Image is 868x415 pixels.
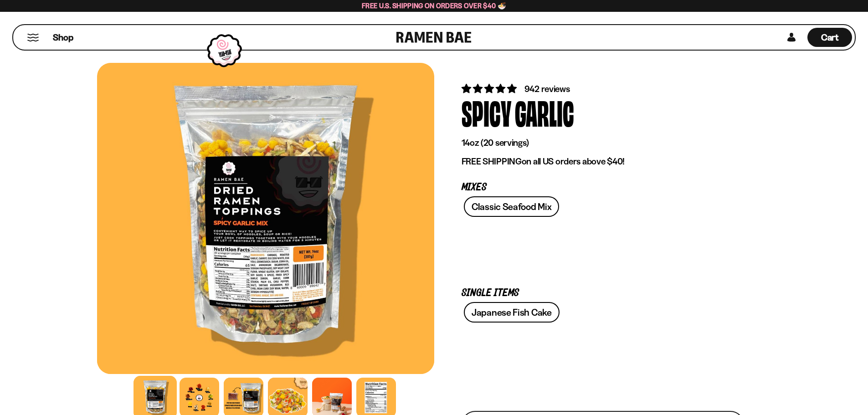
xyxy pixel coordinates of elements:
[464,196,559,217] a: Classic Seafood Mix
[464,302,560,323] a: Japanese Fish Cake
[515,95,574,129] div: Garlic
[807,25,852,50] a: Cart
[462,95,511,129] div: Spicy
[462,83,519,94] span: 4.75 stars
[53,28,73,47] a: Shop
[462,156,522,167] strong: FREE SHIPPING
[821,32,839,43] span: Cart
[462,156,744,167] p: on all US orders above $40!
[27,34,39,41] button: Mobile Menu Trigger
[524,83,570,94] span: 942 reviews
[462,137,744,149] p: 14oz (20 servings)
[362,1,506,10] span: Free U.S. Shipping on Orders over $40 🍜
[53,31,73,44] span: Shop
[462,183,744,192] p: Mixes
[462,289,744,297] p: Single Items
